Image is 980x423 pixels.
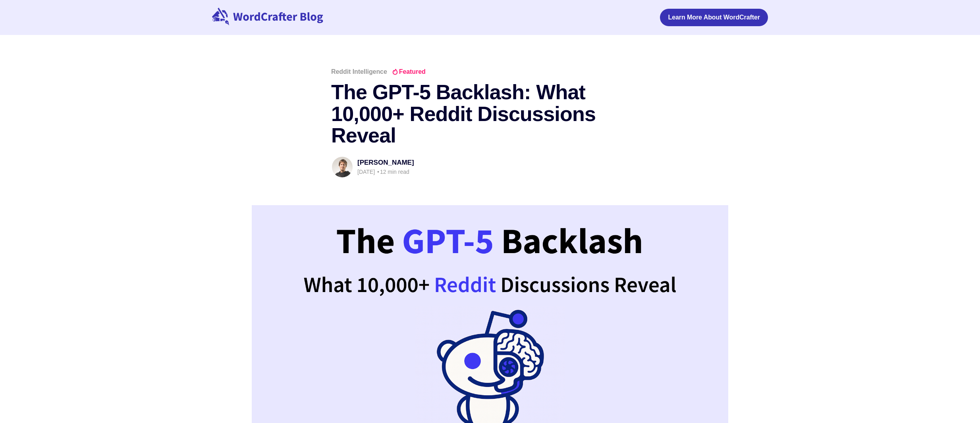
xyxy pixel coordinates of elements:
a: [PERSON_NAME] [357,159,414,166]
span: • [377,169,379,175]
span: Featured [392,69,426,75]
a: Learn More About WordCrafter [660,9,768,26]
a: Read more of Federico Pascual [331,156,353,178]
a: Reddit Intelligence [331,68,387,75]
span: 12 min read [376,169,409,175]
time: [DATE] [357,169,375,175]
img: Federico Pascual [332,157,353,177]
h1: The GPT-5 Backlash: What 10,000+ Reddit Discussions Reveal [331,81,649,146]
